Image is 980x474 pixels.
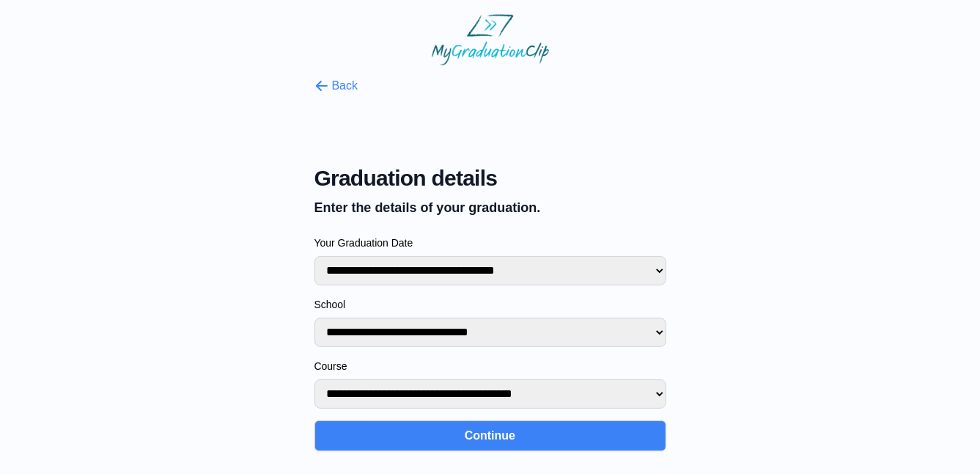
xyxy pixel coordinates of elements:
[314,77,358,95] button: Back
[314,165,666,192] span: Graduation details
[314,297,666,312] label: School
[432,14,549,65] img: MyGraduationClip
[314,420,666,451] button: Continue
[314,197,666,218] p: Enter the details of your graduation.
[314,359,666,373] label: Course
[314,236,666,250] label: Your Graduation Date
